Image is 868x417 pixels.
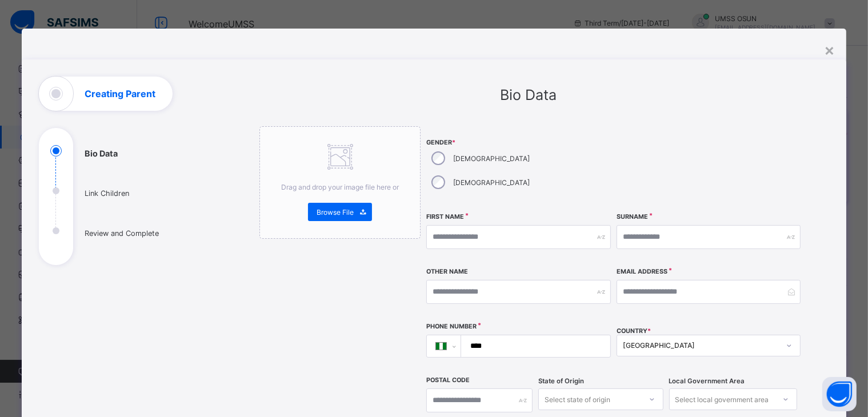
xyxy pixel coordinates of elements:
[426,268,468,275] label: Other Name
[617,213,648,220] label: Surname
[426,376,470,384] label: Postal Code
[617,268,667,275] label: Email Address
[545,388,610,410] div: Select state of origin
[675,388,769,410] div: Select local government area
[281,183,399,191] span: Drag and drop your image file here or
[623,342,779,350] div: [GEOGRAPHIC_DATA]
[538,377,584,385] span: State of Origin
[453,178,530,187] label: [DEMOGRAPHIC_DATA]
[426,323,477,330] label: Phone Number
[317,208,354,216] span: Browse File
[85,89,155,98] h1: Creating Parent
[259,126,421,239] div: Drag and drop your image file here orBrowse File
[500,86,557,103] span: Bio Data
[426,139,610,146] span: Gender
[824,40,835,59] div: ×
[617,327,651,335] span: COUNTRY
[669,377,745,385] span: Local Government Area
[426,213,464,220] label: First Name
[822,377,857,411] button: Open asap
[453,154,530,163] label: [DEMOGRAPHIC_DATA]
